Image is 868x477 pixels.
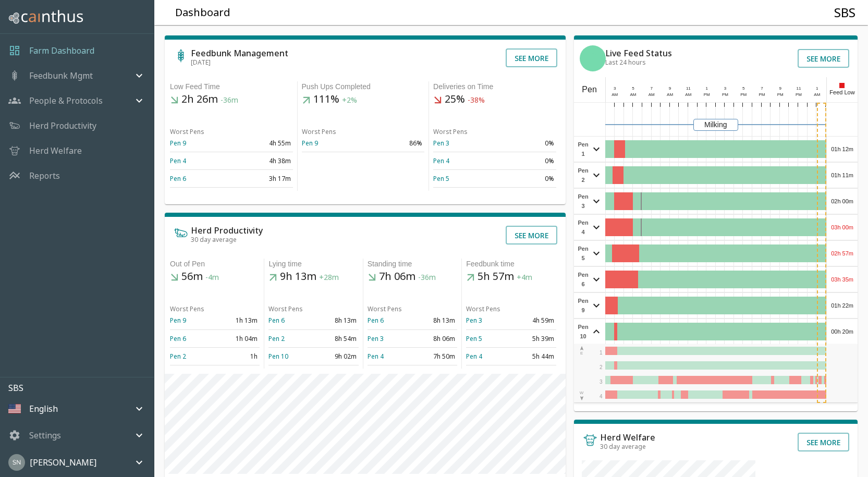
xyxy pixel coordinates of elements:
[418,273,436,283] span: -36m
[433,81,556,92] div: Deliveries on Time
[268,304,303,313] span: Worst Pens
[368,334,384,343] a: Pen 3
[827,267,858,292] div: 03h 35m
[170,270,260,284] h5: 56m
[268,270,358,284] h5: 9h 13m
[834,5,855,20] h4: SBS
[319,273,339,283] span: +28m
[693,119,738,131] div: Milking
[231,170,293,188] td: 3h 17m
[511,312,556,329] td: 4h 59m
[757,85,767,92] div: 7
[827,137,858,162] div: 01h 12m
[30,456,96,469] p: [PERSON_NAME]
[827,163,858,188] div: 01h 11m
[368,270,457,284] h5: 7h 06m
[466,352,482,361] a: Pen 4
[170,174,186,183] a: Pen 6
[630,92,637,97] span: AM
[629,85,638,92] div: 5
[776,85,785,92] div: 9
[647,85,656,92] div: 7
[827,189,858,214] div: 02h 00m
[506,48,557,67] button: See more
[577,218,590,237] span: Pen 4
[215,312,260,329] td: 1h 13m
[813,85,822,92] div: 1
[8,382,154,394] p: SBS
[170,259,260,270] div: Out of Pen
[433,127,468,136] span: Worst Pens
[577,166,590,185] span: Pen 2
[191,226,263,235] h6: Herd Productivity
[600,379,603,385] span: 3
[739,85,748,92] div: 5
[495,170,556,188] td: 0%
[368,259,457,270] div: Standing time
[191,235,237,244] span: 30 day average
[191,49,288,57] h6: Feedbunk Management
[612,92,618,97] span: AM
[495,152,556,170] td: 0%
[221,95,238,105] span: -36m
[495,134,556,152] td: 0%
[170,316,186,325] a: Pen 9
[412,347,457,365] td: 7h 50m
[191,58,211,67] span: [DATE]
[170,81,293,92] div: Low Feed Time
[170,139,186,148] a: Pen 9
[363,134,424,152] td: 86%
[314,347,359,365] td: 9h 02m
[302,139,318,148] a: Pen 9
[605,58,646,67] span: Last 24 hours
[342,95,357,105] span: +2%
[215,329,260,347] td: 1h 04m
[704,92,710,97] span: PM
[302,127,336,136] span: Worst Pens
[577,270,590,289] span: Pen 6
[268,334,285,343] a: Pen 2
[517,273,532,283] span: +4m
[827,241,858,266] div: 02h 57m
[466,334,482,343] a: Pen 5
[170,92,293,107] h5: 2h 26m
[302,81,425,92] div: Push Ups Completed
[268,316,285,325] a: Pen 6
[205,273,219,283] span: -4m
[468,95,485,105] span: -38%
[466,304,500,313] span: Worst Pens
[231,134,293,152] td: 4h 55m
[170,352,186,361] a: Pen 2
[796,92,802,97] span: PM
[29,44,94,57] a: Farm Dashboard
[29,402,58,415] p: English
[29,94,103,107] p: People & Protocols
[506,226,557,244] button: See more
[314,329,359,347] td: 8h 54m
[29,144,82,157] a: Herd Welfare
[511,347,556,365] td: 5h 44m
[600,442,646,451] span: 30 day average
[466,259,556,270] div: Feedbunk time
[720,85,730,92] div: 3
[466,270,556,284] h5: 5h 57m
[314,312,359,329] td: 8h 13m
[579,345,584,357] div: E
[29,119,96,132] p: Herd Productivity
[740,92,747,97] span: PM
[268,352,288,361] a: Pen 10
[511,329,556,347] td: 5h 39m
[170,334,186,343] a: Pen 6
[433,174,449,183] a: Pen 5
[368,352,384,361] a: Pen 4
[600,350,603,356] span: 1
[577,322,590,341] span: Pen 10
[685,92,691,97] span: AM
[600,433,655,442] h6: Herd Welfare
[600,364,603,370] span: 2
[665,85,675,92] div: 9
[814,92,820,97] span: AM
[175,6,230,20] h5: Dashboard
[466,316,482,325] a: Pen 3
[412,329,457,347] td: 8h 06m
